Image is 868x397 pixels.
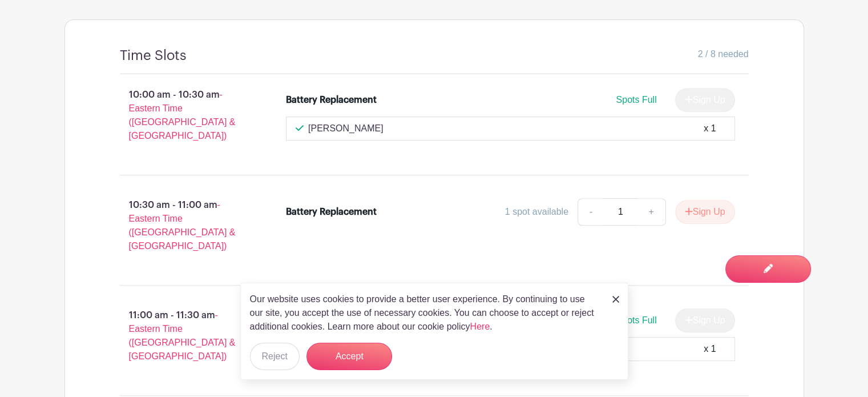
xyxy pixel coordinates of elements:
div: Battery Replacement [286,93,377,107]
p: 10:30 am - 11:00 am [102,194,268,258]
span: Spots Full [616,315,656,325]
a: + [637,198,665,226]
span: - Eastern Time ([GEOGRAPHIC_DATA] & [GEOGRAPHIC_DATA]) [129,310,236,361]
span: - Eastern Time ([GEOGRAPHIC_DATA] & [GEOGRAPHIC_DATA]) [129,90,236,141]
button: Reject [250,343,300,370]
p: 11:00 am - 11:30 am [102,304,268,368]
button: Accept [306,343,392,370]
div: x 1 [704,342,716,356]
span: Spots Full [616,95,656,105]
div: Battery Replacement [286,205,377,219]
p: 10:00 am - 10:30 am [102,83,268,147]
p: [PERSON_NAME] [308,122,383,135]
button: Sign Up [675,200,735,224]
img: close_button-5f87c8562297e5c2d7936805f587ecaba9071eb48480494691a3f1689db116b3.svg [612,296,619,303]
span: 2 / 8 needed [698,47,749,61]
a: Here [470,322,490,331]
p: Our website uses cookies to provide a better user experience. By continuing to use our site, you ... [250,292,600,334]
div: 1 spot available [505,205,568,219]
div: x 1 [704,122,716,135]
h4: Time Slots [120,47,187,64]
span: - Eastern Time ([GEOGRAPHIC_DATA] & [GEOGRAPHIC_DATA]) [129,200,236,251]
a: - [578,198,604,226]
